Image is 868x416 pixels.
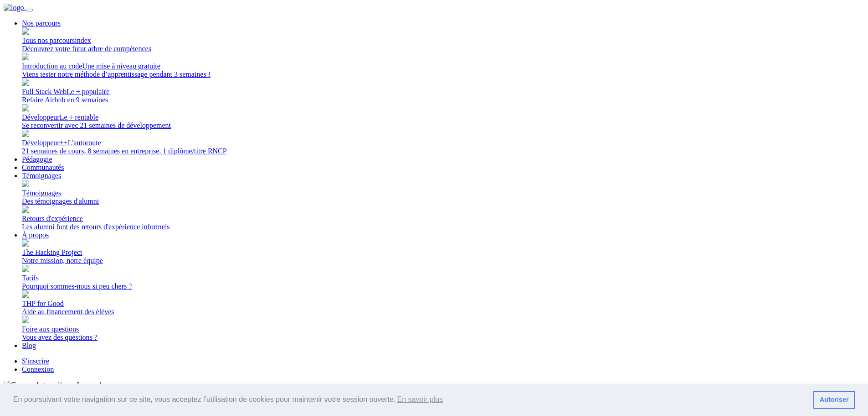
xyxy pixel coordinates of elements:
a: Tous nos parcoursindex Découvrez votre futur arbre de compétences [22,28,864,53]
span: Le + rentable [60,113,98,121]
a: DéveloppeurLe + rentable Se reconvertir avec 21 semaines de développement [22,105,864,130]
a: Tarifs Pourquoi sommes-nous si peu chers ? [22,266,864,290]
span: Témoignages [22,189,61,197]
a: Développeur++L'autoroute 21 semaines de cours, 8 semaines en entreprise, 1 diplôme/titre RNCP [22,131,864,155]
span: Foire aux questions [22,325,79,333]
span: Tous nos parcours [22,37,91,44]
span: Introduction au code [22,62,160,70]
div: Aide au financement des élèves [22,308,864,316]
a: S'inscrire [22,357,49,365]
span: The Hacking Project [22,248,82,256]
a: À propos [22,231,49,239]
span: En poursuivant votre navigation sur ce site, vous acceptez l’utilisation de cookies pour mainteni... [13,393,806,406]
span: index [75,37,91,44]
a: Retours d'expérience Les alumni font des retours d'expérience informels [22,206,864,231]
a: Full Stack WebLe + populaire Refaire Airbnb en 9 semaines [22,79,864,104]
span: Le + populaire [67,88,109,95]
a: learn more about cookies [395,393,444,406]
div: Viens tester notre méthode d’apprentissage pendant 3 semaines ! [22,70,864,79]
img: beer-14d7f5c207f57f081275ab10ea0b8a94.svg [22,205,29,213]
span: Full Stack Web [22,88,109,95]
div: Refaire Airbnb en 9 semaines [22,96,864,104]
img: puzzle-4bde4084d90f9635442e68fcf97b7805.svg [22,53,29,60]
a: Introduction au codeUne mise à niveau gratuite Viens tester notre méthode d’apprentissage pendant... [22,54,864,79]
div: 21 semaines de cours, 8 semaines en entreprise, 1 diplôme/titre RNCP [22,147,864,155]
img: heart-3dc04c8027ce09cac19c043a17b15ac7.svg [22,290,29,298]
img: coffee-1-45024b9a829a1d79ffe67ffa7b865f2f.svg [22,180,29,187]
div: Des témoignages d'alumni [22,197,864,205]
a: Pédagogie [22,155,52,163]
a: Connexion [22,365,54,373]
img: terminal-92af89cfa8d47c02adae11eb3e7f907c.svg [22,79,29,86]
img: logo [4,4,24,12]
div: Les alumni font des retours d'expérience informels [22,223,864,231]
img: money-9ea4723cc1eb9d308b63524c92a724aa.svg [22,265,29,272]
img: earth-532ca4cfcc951ee1ed9d08868e369144.svg [22,239,29,247]
a: Témoignages Des témoignages d'alumni [22,181,864,205]
img: star-1b1639e91352246008672c7d0108e8fd.svg [22,130,29,137]
div: Vous avez des questions ? [22,333,864,342]
span: Retours d'expérience [22,215,83,222]
a: Témoignages [22,172,61,179]
a: Foire aux questions Vous avez des questions ? [22,317,864,342]
span: L'autoroute [68,139,101,147]
img: save-2003ce5719e3e880618d2f866ea23079.svg [22,104,29,111]
span: Développeur++ [22,139,101,147]
span: Développeur [22,113,98,121]
a: Nos parcours [22,19,61,27]
div: Se reconvertir avec 21 semaines de développement [22,121,864,130]
img: git-4-38d7f056ac829478e83c2c2dd81de47b.svg [22,27,29,35]
a: Blog [22,342,36,349]
a: Communautés [22,163,64,171]
a: dismiss cookie message [813,391,855,409]
div: Découvrez votre futur arbre de compétences [22,45,864,53]
a: THP for Good Aide au financement des élèves [22,291,864,316]
span: THP for Good [22,300,64,307]
span: Une mise à niveau gratuite [82,62,160,70]
img: Crédit : Immorsh [4,381,103,389]
img: book-open-effebd538656b14b08b143ef14f57c46.svg [22,316,29,323]
div: Pourquoi sommes-nous si peu chers ? [22,282,864,290]
span: Tarifs [22,274,39,282]
a: The Hacking Project Notre mission, notre équipe [22,240,864,265]
button: Toggle navigation [26,9,33,11]
div: Notre mission, notre équipe [22,257,864,265]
